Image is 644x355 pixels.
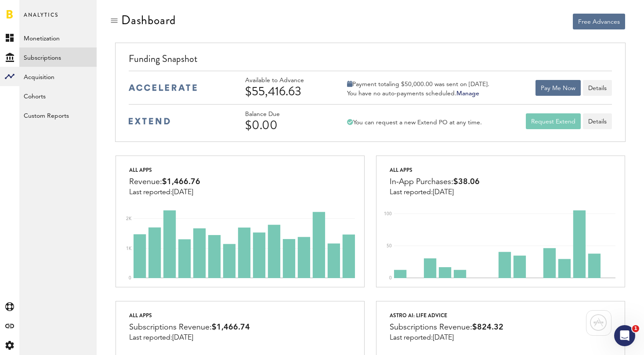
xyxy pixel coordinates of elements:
div: Last reported: [129,188,200,196]
a: Manage [456,91,479,97]
button: Request Extend [526,113,581,129]
a: Monetization [19,28,97,47]
div: All apps [129,165,200,175]
a: Subscriptions [19,47,97,67]
div: All apps [129,310,250,321]
div: In-App Purchases: [390,175,480,188]
div: Last reported: [390,334,503,342]
div: Subscriptions Revenue: [129,321,250,334]
span: Support [64,6,96,14]
div: You have no auto-payments scheduled. [347,90,489,98]
span: $824.32 [472,323,503,331]
div: All apps [390,165,480,175]
a: Custom Reports [19,105,97,125]
div: Dashboard [121,13,176,27]
button: Details [583,80,612,96]
text: 100 [384,212,392,216]
text: 50 [387,244,392,248]
span: $38.06 [453,178,480,186]
text: 0 [129,276,131,280]
button: Free Advances [573,14,625,29]
div: Funding Snapshot [129,52,612,71]
div: Available to Advance [245,77,329,84]
div: Subscriptions Revenue: [390,321,503,334]
div: Last reported: [390,188,480,196]
span: [DATE] [433,189,454,196]
span: [DATE] [172,189,193,196]
img: extend-medium-blue-logo.svg [129,118,170,125]
div: You can request a new Extend PO at any time. [347,119,482,127]
span: $1,466.74 [212,323,250,331]
div: Last reported: [129,334,250,342]
button: Pay Me Now [535,80,581,96]
span: 1 [632,325,639,332]
span: Analytics [24,10,58,28]
img: accelerate-medium-blue-logo.svg [129,84,197,91]
a: Cohorts [19,86,97,105]
div: Balance Due [245,111,329,118]
a: Acquisition [19,67,97,86]
text: 0 [389,276,392,280]
span: $1,466.76 [162,178,200,186]
iframe: Intercom live chat [614,325,635,346]
div: Astro AI: Life Advice [390,310,503,321]
span: [DATE] [172,334,193,341]
text: 1K [126,246,132,251]
div: $55,416.63 [245,84,329,98]
span: [DATE] [433,334,454,341]
div: Revenue: [129,175,200,188]
img: card-marketplace-itunes.svg [586,310,611,336]
a: Details [583,113,612,129]
text: 2K [126,217,132,221]
div: Payment totaling $50,000.00 was sent on [DATE]. [347,80,489,88]
div: $0.00 [245,118,329,132]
